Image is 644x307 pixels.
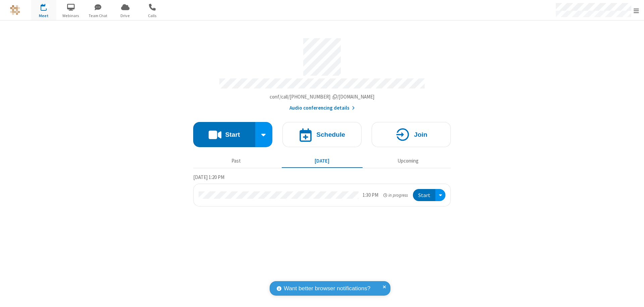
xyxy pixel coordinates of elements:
[193,33,451,112] section: Account details
[140,13,165,19] span: Calls
[383,192,408,198] em: in progress
[282,122,362,147] button: Schedule
[255,122,273,147] div: Start conference options
[58,13,84,19] span: Webinars
[10,5,20,15] img: QA Selenium DO NOT DELETE OR CHANGE
[627,290,639,302] iframe: Chat
[270,93,375,101] button: Copy my meeting room linkCopy my meeting room link
[45,4,50,9] div: 1
[193,122,255,147] button: Start
[413,189,435,201] button: Start
[31,13,56,19] span: Meet
[284,284,370,293] span: Want better browser notifications?
[193,174,224,180] span: [DATE] 1:20 PM
[368,155,448,167] button: Upcoming
[113,13,138,19] span: Drive
[193,173,451,207] section: Today's Meetings
[196,155,277,167] button: Past
[372,122,451,147] button: Join
[363,191,378,199] div: 1:30 PM
[289,104,355,112] button: Audio conferencing details
[86,13,111,19] span: Team Chat
[282,155,363,167] button: [DATE]
[316,131,345,138] h4: Schedule
[270,94,375,100] span: Copy my meeting room link
[414,131,427,138] h4: Join
[435,189,445,201] div: Open menu
[225,131,240,138] h4: Start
